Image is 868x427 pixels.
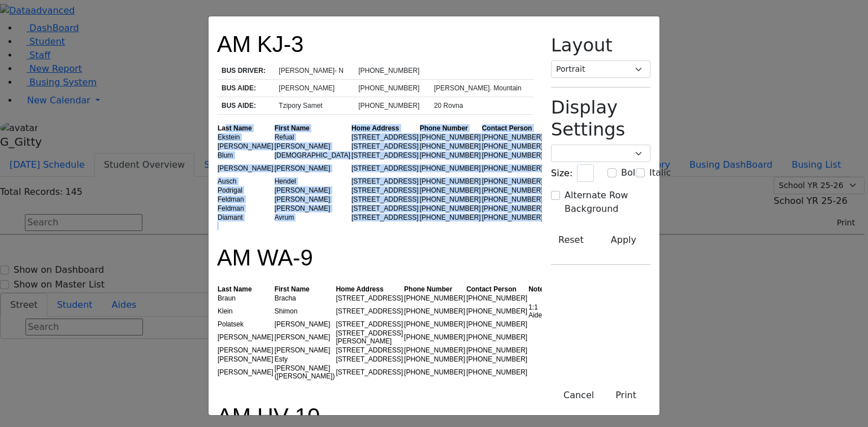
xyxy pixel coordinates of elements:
td: [STREET_ADDRESS] [335,355,403,364]
label: Italic [649,166,671,180]
td: [PHONE_NUMBER] [403,329,466,346]
td: Ekstein [217,133,274,142]
td: [PERSON_NAME] [274,346,336,355]
td: Refual [274,133,351,142]
td: Ausch [217,177,274,186]
td: [PHONE_NUMBER] [419,204,481,213]
td: [PHONE_NUMBER] [419,195,481,204]
th: Last Name [217,285,274,294]
th: Notes [528,285,548,294]
th: BUS AIDE: [217,97,274,115]
td: [STREET_ADDRESS] [351,142,419,151]
td: [STREET_ADDRESS] [351,151,419,160]
td: Esty [274,355,336,364]
th: Contact Person [466,285,528,294]
th: BUS AIDE: [217,80,274,97]
button: Close [556,385,601,406]
td: [STREET_ADDRESS] [335,346,403,355]
td: [PERSON_NAME] [274,80,354,97]
td: [PHONE_NUMBER] [481,177,544,186]
h1: AM WA-9 [217,230,533,271]
td: [STREET_ADDRESS] [335,303,403,320]
th: Contact Person [481,124,544,133]
td: [PHONE_NUMBER] [354,97,429,115]
td: [PHONE_NUMBER] [419,213,481,222]
td: [PERSON_NAME] [274,195,351,204]
label: Size: [551,167,572,180]
td: [STREET_ADDRESS] [351,160,419,177]
label: Bold [621,166,641,180]
td: [PERSON_NAME] [274,160,351,177]
td: [PHONE_NUMBER] [481,160,544,177]
td: [STREET_ADDRESS] [351,204,419,213]
td: Hendel [274,177,351,186]
td: [PERSON_NAME] [274,320,336,329]
td: [PHONE_NUMBER] [466,346,528,355]
td: [PHONE_NUMBER] [403,364,466,381]
td: [PHONE_NUMBER] [354,62,429,80]
td: [PHONE_NUMBER] [419,186,481,195]
td: [PERSON_NAME] [274,204,351,213]
td: Polatsek [217,320,274,329]
td: [PERSON_NAME] [217,346,274,355]
th: BUS DRIVER: [217,62,274,80]
td: [PERSON_NAME] [274,329,336,346]
td: [PHONE_NUMBER] [403,303,466,320]
td: [PERSON_NAME] [217,160,274,177]
td: [STREET_ADDRESS] [335,364,403,381]
h2: Layout [551,34,650,56]
td: [STREET_ADDRESS] [351,195,419,204]
td: [PHONE_NUMBER] [466,294,528,303]
td: [PHONE_NUMBER] [354,80,429,97]
th: Home Address [335,285,403,294]
td: Diamant [217,213,274,222]
td: [STREET_ADDRESS] [335,320,403,329]
td: Avrum [274,213,351,222]
td: [PERSON_NAME] [217,142,274,151]
td: [PERSON_NAME] [217,355,274,364]
td: [PHONE_NUMBER] [419,160,481,177]
td: [PHONE_NUMBER] [466,320,528,329]
td: Braun [217,294,274,303]
td: [PHONE_NUMBER] [481,204,544,213]
td: [STREET_ADDRESS][PERSON_NAME] [335,329,403,346]
td: [PHONE_NUMBER] [403,346,466,355]
label: Alternate Row Background [565,189,650,216]
td: [PHONE_NUMBER] [481,133,544,142]
td: [PHONE_NUMBER] [419,133,481,142]
td: [STREET_ADDRESS] [351,133,419,142]
td: [STREET_ADDRESS] [351,177,419,186]
td: [PERSON_NAME] [217,329,274,346]
th: Phone Number [403,285,466,294]
td: 20 Rovna [429,97,533,115]
td: [PHONE_NUMBER] [403,355,466,364]
td: [PHONE_NUMBER] [481,151,544,160]
td: [PHONE_NUMBER] [481,186,544,195]
td: Klein [217,303,274,320]
td: [PHONE_NUMBER] [481,142,544,151]
td: [PHONE_NUMBER] [403,320,466,329]
button: Apply [597,229,650,251]
td: [PERSON_NAME] [274,142,351,151]
td: [PHONE_NUMBER] [419,177,481,186]
td: [PHONE_NUMBER] [466,303,528,320]
td: Shimon [274,303,336,320]
td: [PHONE_NUMBER] [466,364,528,381]
td: Bracha [274,294,336,303]
th: Last Name [217,124,274,133]
th: Home Address [351,124,419,133]
button: Print [601,385,650,406]
td: [PHONE_NUMBER] [419,142,481,151]
h1: AM KJ-3 [217,16,533,58]
div: 1:1 Aide [528,303,547,319]
td: Podrigal [217,186,274,195]
td: [DEMOGRAPHIC_DATA] [274,151,351,160]
button: Reset [551,229,591,251]
td: Blum [217,151,274,160]
td: [PHONE_NUMBER] [466,355,528,364]
td: Feldman [217,204,274,213]
td: [PHONE_NUMBER] [466,329,528,346]
td: [PERSON_NAME]- N [274,62,354,80]
td: Feldman [217,195,274,204]
td: [PHONE_NUMBER] [481,213,544,222]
